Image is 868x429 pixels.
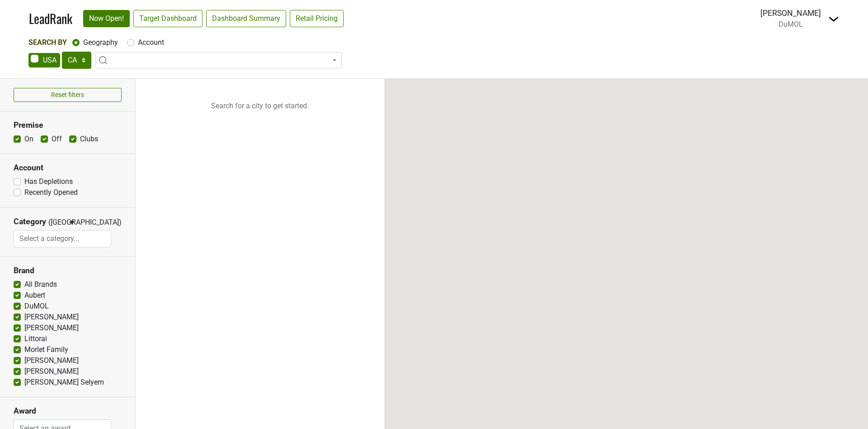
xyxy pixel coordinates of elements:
label: All Brands [24,279,57,290]
a: Dashboard Summary [206,10,286,27]
label: DuMOL [24,301,49,312]
label: Littorai [24,333,47,344]
label: Aubert [24,290,45,301]
label: [PERSON_NAME] [24,366,79,377]
div: [PERSON_NAME] [760,7,821,19]
label: [PERSON_NAME] Selyem [24,377,104,388]
a: Retail Pricing [290,10,344,27]
label: Has Depletions [24,176,73,187]
h3: Award [14,406,122,416]
button: Reset filters [14,88,122,102]
label: On [24,134,33,145]
a: LeadRank [29,9,72,28]
span: ([GEOGRAPHIC_DATA]) [48,217,66,230]
span: DuMOL [778,20,803,29]
a: Now Open! [83,10,130,27]
label: [PERSON_NAME] [24,312,79,323]
span: ▼ [69,218,75,227]
a: Target Dashboard [133,10,203,27]
label: [PERSON_NAME] [24,323,79,333]
span: Search By [28,38,67,47]
label: Account [138,37,164,48]
label: Recently Opened [24,187,78,198]
h3: Brand [14,266,122,275]
label: [PERSON_NAME] [24,355,79,366]
label: Morlet Family [24,344,68,355]
h3: Category [14,217,46,227]
input: Select a category... [14,230,111,247]
p: Search for a city to get started. [136,79,384,133]
label: Off [52,134,62,145]
h3: Account [14,163,122,173]
img: Dropdown Menu [828,14,839,24]
label: Geography [83,37,118,48]
label: Clubs [80,134,98,145]
h3: Premise [14,121,122,130]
